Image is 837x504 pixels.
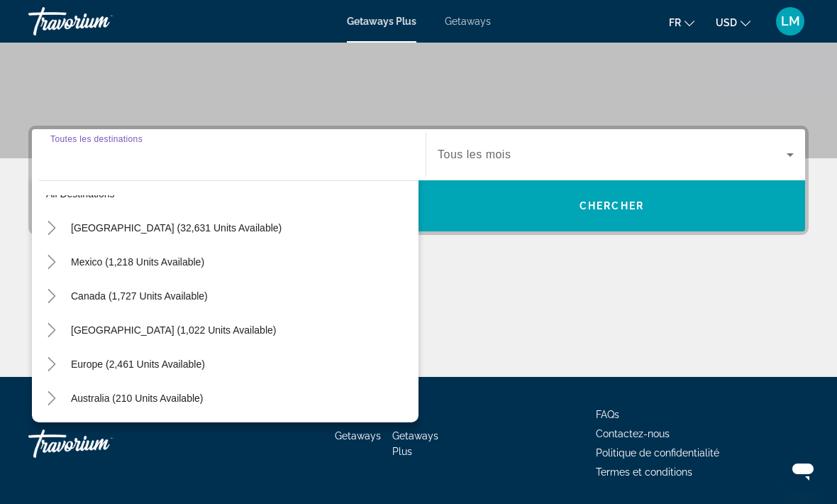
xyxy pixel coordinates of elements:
button: [GEOGRAPHIC_DATA] (1,022 units available) [64,317,283,343]
button: Toggle United States (32,631 units available) [39,216,64,241]
span: USD [716,17,737,28]
button: Europe (2,461 units available) [64,351,212,377]
button: Mexico (1,218 units available) [64,249,211,275]
a: Getaways Plus [347,16,416,27]
span: Canada (1,727 units available) [71,290,208,302]
span: Tous les mois [438,148,511,160]
a: Getaways [445,16,491,27]
a: Travorium [28,3,170,40]
button: User Menu [772,6,809,36]
span: Chercher [580,200,644,212]
button: Toggle Canada (1,727 units available) [39,284,64,309]
iframe: Bouton de lancement de la fenêtre de messagerie [780,447,826,493]
button: Canada (1,727 units available) [64,283,215,309]
a: Termes et conditions [596,466,692,478]
span: Mexico (1,218 units available) [71,256,204,268]
button: Toggle Europe (2,461 units available) [39,352,64,377]
button: Toggle Mexico (1,218 units available) [39,250,64,275]
button: Change language [669,12,694,33]
div: Search widget [32,129,805,231]
span: Australia (210 units available) [71,393,204,404]
span: [GEOGRAPHIC_DATA] (1,022 units available) [71,324,276,336]
span: LM [781,14,800,28]
a: Getaways [335,430,381,442]
button: Toggle Caribbean & Atlantic Islands (1,022 units available) [39,318,64,343]
a: Contactez-nous [596,428,670,439]
span: fr [669,17,681,28]
button: All destinations [39,181,418,207]
a: Getaways Plus [392,430,438,457]
button: Toggle Australia (210 units available) [39,386,64,411]
span: Europe (2,461 units available) [71,358,205,370]
button: Chercher [418,180,805,231]
a: Politique de confidentialité [596,447,719,459]
button: Australia (210 units available) [64,385,211,411]
span: [GEOGRAPHIC_DATA] (32,631 units available) [71,222,282,234]
button: [GEOGRAPHIC_DATA] (32,631 units available) [64,215,289,241]
span: Toutes les destinations [50,134,143,143]
a: Travorium [28,422,170,465]
button: Change currency [716,12,750,33]
a: FAQs [596,409,619,420]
